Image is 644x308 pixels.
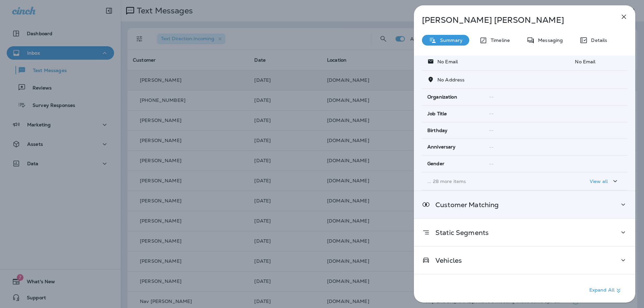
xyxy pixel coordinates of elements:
span: Birthday [427,128,447,133]
p: Messaging [535,38,563,43]
span: Organization [427,94,457,100]
p: Expand All [589,287,623,295]
span: Job Title [427,111,447,117]
span: -- [489,127,494,133]
span: Gender [427,161,444,167]
span: Anniversary [427,144,456,150]
p: Details [588,38,607,43]
p: Customer Matching [430,202,499,207]
p: No Email [434,59,458,64]
span: -- [489,144,494,150]
span: -- [489,111,494,117]
p: Vehicles [430,258,462,263]
span: -- [489,161,494,167]
p: No Email [571,59,622,64]
p: No Address [434,77,465,82]
button: Expand All [587,285,625,297]
p: View all [590,179,608,184]
button: View all [587,175,622,187]
span: -- [489,94,494,100]
p: ... 28 more items [427,179,560,184]
p: Summary [437,38,463,43]
p: Timeline [487,38,510,43]
p: [PERSON_NAME] [PERSON_NAME] [422,15,605,25]
p: Static Segments [430,230,489,235]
